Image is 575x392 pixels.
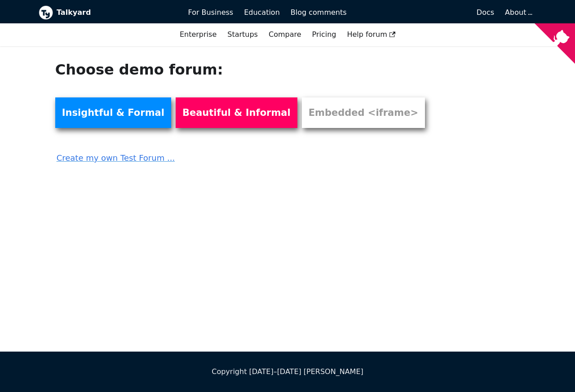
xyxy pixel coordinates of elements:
a: Create my own Test Forum ... [55,145,424,165]
span: Education [244,8,280,17]
a: Enterprise [174,27,222,42]
a: Talkyard logoTalkyard [39,5,176,20]
a: About [505,8,531,17]
a: Compare [269,30,301,39]
b: Talkyard [57,7,176,18]
a: Startups [222,27,263,42]
a: Insightful & Formal [55,97,171,128]
a: Docs [352,5,500,20]
img: Talkyard logo [39,5,53,20]
a: Beautiful & Informal [176,97,297,128]
a: Embedded <iframe> [302,97,425,128]
a: Help forum [341,27,401,42]
a: Pricing [307,27,342,42]
a: For Business [183,5,239,20]
span: For Business [188,8,234,17]
div: Copyright [DATE]–[DATE] [PERSON_NAME] [39,366,536,378]
span: Blog comments [291,8,347,17]
a: Education [239,5,285,20]
h1: Choose demo forum: [55,61,424,79]
span: Docs [477,8,494,17]
span: Help forum [347,30,395,39]
a: Blog comments [285,5,352,20]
